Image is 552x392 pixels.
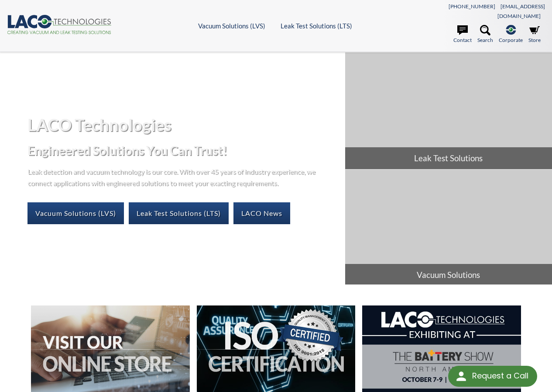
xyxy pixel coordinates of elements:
span: Vacuum Solutions [345,264,552,286]
a: LACO News [233,202,290,224]
h2: Engineered Solutions You Can Trust! [27,142,338,159]
a: Vacuum Solutions (LVS) [198,22,265,30]
div: Request a Call [472,366,528,386]
a: Store [528,25,541,44]
div: Request a Call [448,366,537,387]
span: Corporate [499,36,523,44]
img: round button [454,369,468,383]
h1: LACO Technologies [27,114,338,135]
p: Leak detection and vacuum technology is our core. With over 45 years of industry experience, we c... [27,166,320,188]
a: Vacuum Solutions [345,170,552,286]
a: [PHONE_NUMBER] [449,3,495,10]
a: Vacuum Solutions (LVS) [27,202,124,224]
a: [EMAIL_ADDRESS][DOMAIN_NAME] [497,3,545,19]
a: Contact [453,25,472,44]
a: Leak Test Solutions (LTS) [281,22,352,30]
a: Leak Test Solutions [345,52,552,169]
a: Search [477,25,493,44]
span: Leak Test Solutions [345,147,552,169]
a: Leak Test Solutions (LTS) [129,202,229,224]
